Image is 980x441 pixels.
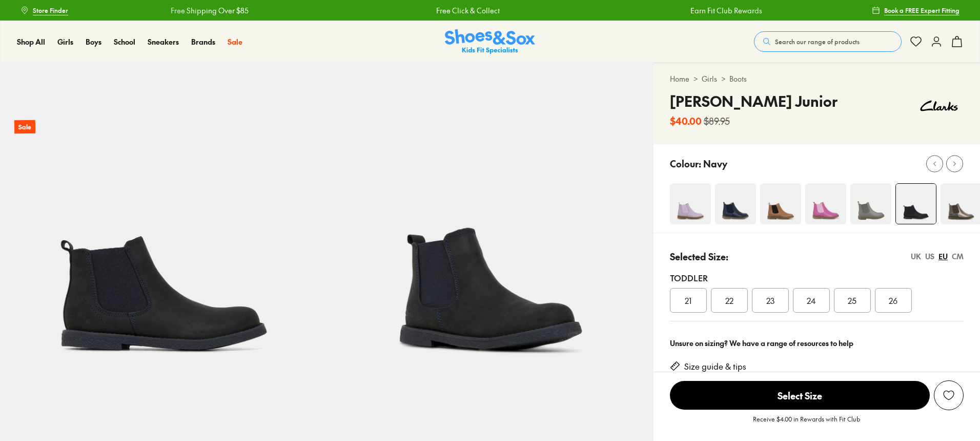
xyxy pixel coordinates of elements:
p: Colour: [670,157,701,170]
a: Shoes & Sox [445,29,535,54]
span: 23 [766,294,774,306]
iframe: Gorgias live chat messenger [10,372,51,410]
span: Sneakers [148,36,179,47]
span: 24 [807,294,816,306]
div: CM [952,251,964,262]
a: Book a FREE Expert Fitting [872,1,959,20]
a: Sale [228,36,242,47]
img: 4-469118_1 [896,184,936,224]
p: Navy [703,157,727,170]
span: Book a FREE Expert Fitting [884,6,959,15]
img: 4-487525_1 [715,183,756,224]
a: Home [670,73,689,84]
a: Size guide & tips [684,361,746,372]
a: Boots [729,73,747,84]
h4: [PERSON_NAME] Junior [670,90,838,112]
div: EU [938,251,948,262]
div: UK [911,251,921,262]
span: 21 [685,294,691,306]
span: Shop All [17,36,45,47]
img: SNS_Logo_Responsive.svg [445,29,535,54]
span: Store Finder [33,6,68,15]
span: Girls [57,36,73,47]
img: Vendor logo [914,90,964,121]
a: Boys [86,36,101,47]
div: Toddler [670,272,964,284]
a: Shop All [17,36,45,47]
p: Sale [14,120,35,134]
a: Free Shipping Over $85 [170,5,248,16]
span: Brands [191,36,215,47]
a: Free Click & Collect [435,5,499,16]
s: $89.95 [704,114,730,128]
a: Store Finder [21,1,68,20]
a: Girls [57,36,73,47]
button: Search our range of products [754,31,902,52]
span: School [114,36,135,47]
img: Chelsea Ii Junior Grey [850,183,891,224]
div: Unsure on sizing? We have a range of resources to help [670,338,964,349]
span: 25 [848,294,856,306]
img: 4-469124_1 [760,183,801,224]
img: 4-487531_1 [805,183,846,224]
div: US [925,251,934,262]
a: Earn Fit Club Rewards [689,5,761,16]
span: 22 [725,294,733,306]
div: > > [670,73,964,84]
span: Search our range of products [775,37,860,46]
a: Girls [702,73,717,84]
p: Receive $4.00 in Rewards with Fit Club [753,414,860,433]
span: Boys [86,36,101,47]
a: Brands [191,36,215,47]
a: Sneakers [148,36,179,47]
b: $40.00 [670,114,702,128]
p: Selected Size: [670,250,728,263]
button: Add to Wishlist [934,380,964,410]
img: 5-469119_1 [326,63,653,390]
span: Sale [228,36,242,47]
span: Select Size [670,381,930,410]
img: 4-482244_1 [670,183,711,224]
button: Select Size [670,380,930,410]
span: 26 [889,294,897,306]
a: School [114,36,135,47]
